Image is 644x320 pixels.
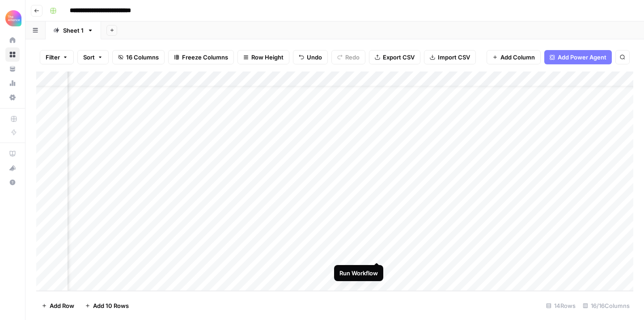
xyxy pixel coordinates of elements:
button: Export CSV [369,50,420,64]
button: Row Height [237,50,289,64]
button: Import CSV [424,50,476,64]
span: Row Height [251,53,284,62]
button: Workspace: Alliance [5,7,20,29]
span: Undo [307,53,322,62]
button: Add Column [487,50,541,64]
span: Redo [345,53,360,62]
span: Export CSV [383,53,415,62]
button: 16 Columns [112,50,165,64]
span: Filter [46,53,60,62]
img: Alliance Logo [5,10,21,26]
button: Redo [331,50,365,64]
span: Freeze Columns [182,53,228,62]
a: Home [5,33,20,47]
button: Help + Support [5,175,20,189]
span: 16 Columns [126,53,159,62]
span: Add Row [50,301,74,310]
a: Your Data [5,62,20,76]
button: Sort [77,50,109,64]
div: Run Workflow [339,269,378,278]
a: Settings [5,90,20,105]
a: Usage [5,76,20,90]
span: Add Power Agent [558,53,606,62]
button: Freeze Columns [168,50,234,64]
span: Sort [83,53,95,62]
button: Filter [40,50,74,64]
div: 16/16 Columns [579,299,633,313]
div: What's new? [6,161,19,175]
span: Add 10 Rows [93,301,129,310]
button: What's new? [5,161,20,175]
span: Add Column [500,53,535,62]
button: Add 10 Rows [80,299,134,313]
span: Import CSV [438,53,470,62]
a: AirOps Academy [5,147,20,161]
a: Sheet 1 [46,21,101,39]
div: Sheet 1 [63,26,84,35]
button: Add Row [36,299,80,313]
div: 14 Rows [542,299,579,313]
button: Add Power Agent [544,50,612,64]
button: Undo [293,50,328,64]
a: Browse [5,47,20,62]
